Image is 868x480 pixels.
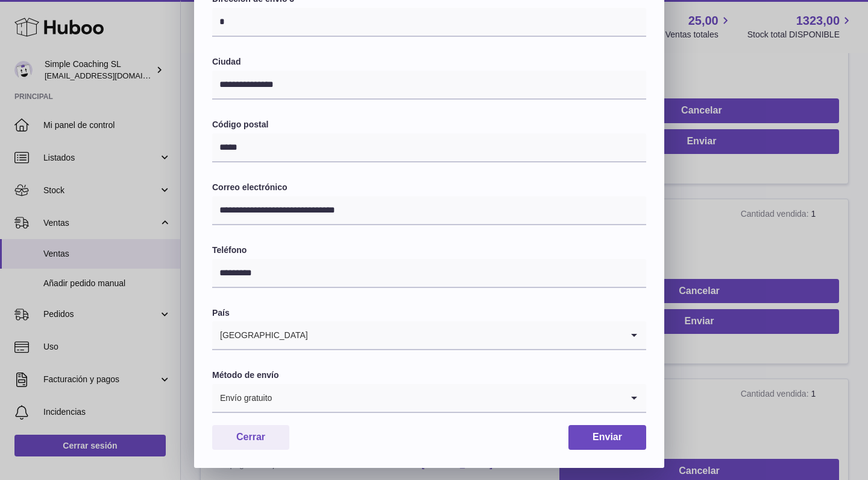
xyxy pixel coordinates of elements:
input: Search for option [272,384,622,412]
button: Enviar [568,425,646,450]
span: [GEOGRAPHIC_DATA] [212,321,309,349]
div: Search for option [212,321,646,350]
label: Código postal [212,119,646,130]
label: Correo electrónico [212,182,646,193]
button: Cerrar [212,425,289,450]
label: Ciudad [212,56,646,68]
input: Search for option [309,321,622,349]
label: Teléfono [212,245,646,256]
span: Envío gratuito [212,384,272,412]
label: Método de envío [212,370,646,381]
div: Search for option [212,384,646,413]
label: País [212,307,646,319]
